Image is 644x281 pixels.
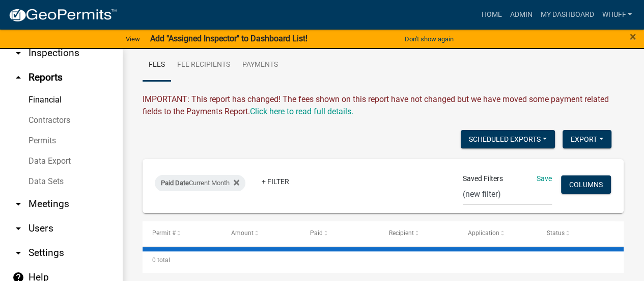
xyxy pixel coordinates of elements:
[300,221,379,246] datatable-header-cell: Paid
[379,221,458,246] datatable-header-cell: Recipient
[458,221,537,246] datatable-header-cell: Application
[12,47,24,59] i: arrow_drop_down
[236,49,284,82] a: Payments
[310,229,323,237] span: Paid
[537,174,552,183] a: Save
[12,198,24,210] i: arrow_drop_down
[598,5,636,24] a: whuff
[546,229,564,237] span: Status
[536,5,598,24] a: My Dashboard
[630,30,636,44] span: ×
[143,221,221,246] datatable-header-cell: Permit #
[537,221,615,246] datatable-header-cell: Status
[477,5,506,24] a: Home
[143,247,624,273] div: 0 total
[171,49,236,82] a: Fee Recipients
[463,173,503,184] span: Saved Filters
[561,175,611,194] button: Columns
[221,221,300,246] datatable-header-cell: Amount
[150,34,307,43] strong: Add "Assigned Inspector" to Dashboard List!
[468,229,499,237] span: Application
[152,229,176,237] span: Permit #
[250,107,353,116] a: Click here to read full details.
[389,229,414,237] span: Recipient
[12,222,24,235] i: arrow_drop_down
[143,49,171,82] a: Fees
[563,130,611,148] button: Export
[630,31,636,43] button: Close
[506,5,536,24] a: Admin
[12,71,24,84] i: arrow_drop_up
[401,31,458,47] button: Don't show again
[155,175,245,191] div: Current Month
[143,93,624,118] div: IMPORTANT: This report has changed! The fees shown on this report have not changed but we have mo...
[254,172,297,191] a: + Filter
[231,229,254,237] span: Amount
[122,31,144,47] a: View
[161,179,189,187] span: Paid Date
[461,130,555,148] button: Scheduled Exports
[12,247,24,259] i: arrow_drop_down
[250,107,353,116] wm-modal-confirm: Upcoming Changes to Daily Fees Report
